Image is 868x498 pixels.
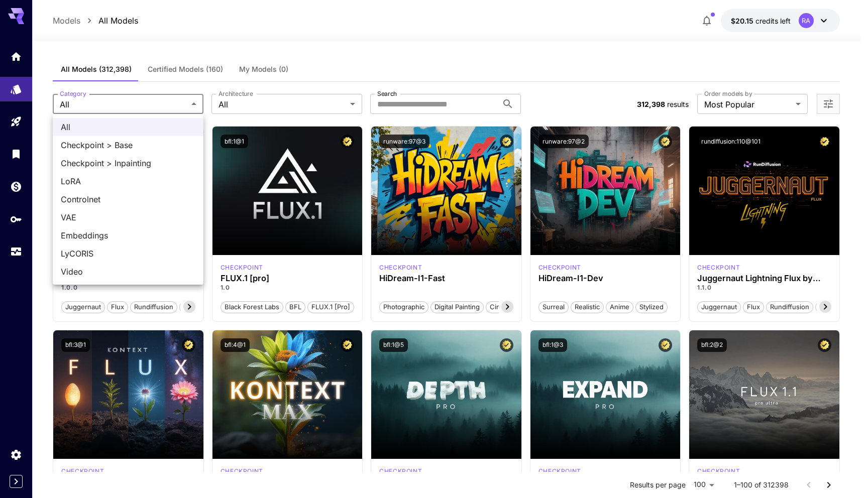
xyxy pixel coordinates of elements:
span: LoRA [61,175,195,187]
span: Checkpoint > Inpainting [61,157,195,169]
span: LyCORIS [61,247,195,260]
span: Controlnet [61,193,195,205]
span: Video [61,266,195,278]
span: VAE [61,211,195,223]
span: All [61,121,195,133]
span: Checkpoint > Base [61,139,195,151]
span: Embeddings [61,229,195,241]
